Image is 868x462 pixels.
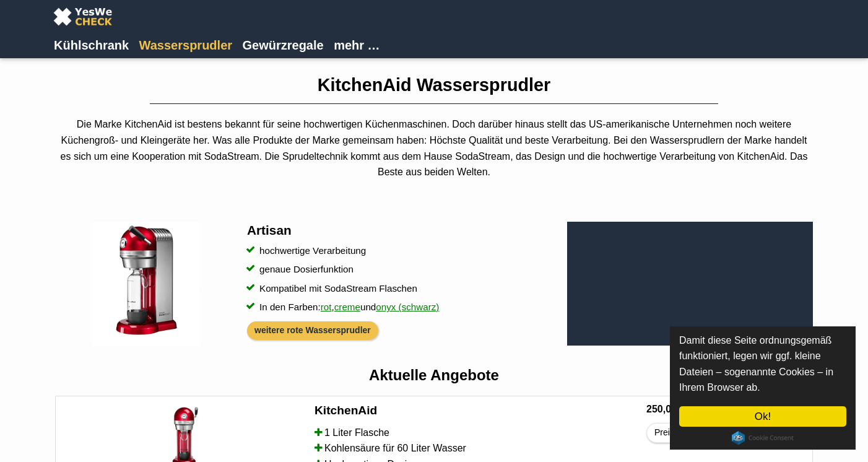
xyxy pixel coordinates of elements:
[55,366,813,385] h2: Aktuelle Angebote
[92,222,200,346] img: KitchenAid Wassersprudler Artisan Rot
[247,299,557,315] li: In den Farben: , und
[646,423,713,443] a: Preisalarm
[567,222,813,346] iframe: KitchenAid Wassersprudler Artisan
[55,116,813,180] p: Die Marke KitchenAid ist bestens bekannt für seine hochwertigen Küchenmaschinen. Doch darüber hin...
[679,333,846,396] p: Damit diese Seite ordnungsgemäß funktioniert, legen wir ggf. kleine Dateien – sogenannte Cookies ...
[50,34,132,53] a: Kühlschrank
[732,431,794,445] a: Cookie Consent plugin for the EU cookie law
[324,440,466,456] span: Kohlensäure für 60 Liter Wasser
[324,425,389,441] span: 1 Liter Flasche
[679,406,846,427] a: Ok!
[315,403,636,421] a: KitchenAid
[330,34,383,53] a: mehr …
[247,261,557,277] li: genaue Dosierfunktion
[321,294,332,320] a: rot
[315,403,377,419] h4: KitchenAid
[247,243,557,259] li: hochwertige Verarbeitung
[50,6,115,27] img: YesWeCheck Logo
[247,222,557,238] h3: Artisan
[55,74,813,96] h1: KitchenAid Wassersprudler
[254,325,371,335] a: weitere rote Wassersprudler
[247,281,557,297] li: Kompatibel mit SodaStream Flaschen
[334,294,360,320] a: creme
[646,403,802,416] h6: 250,00 €
[376,294,439,320] a: onyx (schwarz)
[239,34,328,53] a: Gewürzregale
[136,34,236,53] a: Wassersprudler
